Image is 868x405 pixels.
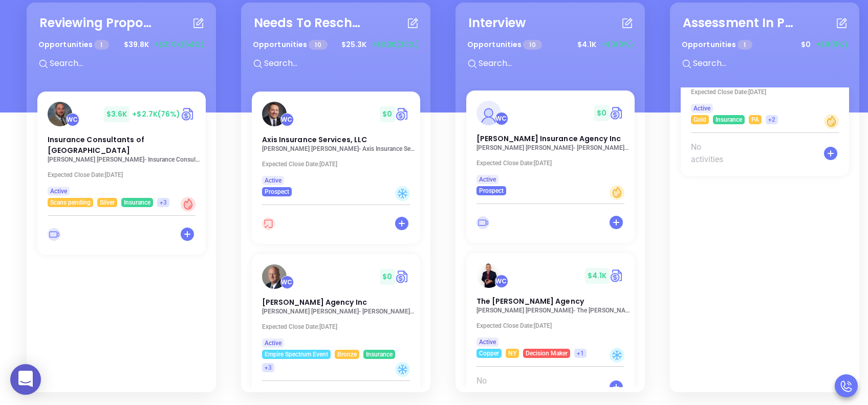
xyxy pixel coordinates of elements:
[104,106,130,122] span: $ 3.6K
[476,263,501,288] img: The Michael Guillen Agency
[693,114,706,125] span: Gold
[50,197,91,208] span: Scans pending
[48,171,201,178] p: Expected Close Date: [DATE]
[670,3,859,392] section: Assessment In Progress
[154,39,204,50] span: +$21.6K (54%)
[824,114,839,129] div: Warm
[262,323,416,330] p: Expected Close Date: [DATE]
[585,268,610,284] span: $ 4.1K
[160,197,167,208] span: +3
[124,197,150,208] span: Insurance
[476,375,521,399] span: No activities
[366,349,393,360] span: Insurance
[395,186,410,201] div: Cold
[395,269,410,284] img: Quote
[262,145,416,152] p: Mike Smith - Axis Insurance Services, LLC
[751,114,759,125] span: PA
[49,57,202,70] input: Search...
[476,322,630,329] p: Expected Close Date: [DATE]
[523,40,541,50] span: 10
[737,40,752,50] span: 1
[798,37,813,53] span: $ 0
[265,337,281,349] span: Active
[479,336,496,348] span: Active
[476,160,630,167] p: Expected Close Date: [DATE]
[265,186,289,197] span: Prospect
[610,185,624,200] div: Warm
[50,186,67,197] span: Active
[94,40,108,50] span: 1
[693,103,710,114] span: Active
[265,175,281,186] span: Active
[337,349,357,360] span: Bronze
[380,106,395,122] span: $ 0
[254,14,366,32] div: Needs To Reschedule
[610,105,624,121] img: Quote
[48,156,201,163] p: Matt Straley - Insurance Consultants of Pittsburgh
[691,141,735,166] span: No activities
[27,3,216,392] section: Reviewing Proposal
[262,264,287,289] img: RG Wright Agency Inc
[476,144,630,151] p: Steve Straub - Straub Insurance Agency Inc
[121,37,151,53] span: $ 39.8K
[683,14,795,32] div: Assessment In Progress
[495,112,508,125] div: Walter Contreras
[262,297,367,307] span: RG Wright Agency Inc
[280,276,294,289] div: Walter Contreras
[816,39,848,50] span: +$0 (0%)
[132,109,180,119] span: +$2.7K (76%)
[181,197,196,212] div: Hot
[37,92,206,207] a: profileWalter Contreras$3.6K+$2.7K(76%)Circle dollarInsurance Consultants of [GEOGRAPHIC_DATA][PE...
[476,101,501,125] img: Straub Insurance Agency Inc
[479,348,499,359] span: Copper
[38,35,109,54] p: Opportunities
[280,113,294,126] div: Walter Contreras
[682,35,752,54] p: Opportunities
[692,57,845,70] input: Search...
[479,185,504,196] span: Prospect
[48,102,72,126] img: Insurance Consultants of Pittsburgh
[39,14,152,32] div: Reviewing Proposal
[265,362,272,373] span: +3
[691,88,844,96] p: Expected Close Date: [DATE]
[252,92,420,196] a: profileWalter Contreras$0Circle dollarAxis Insurance Services, LLC[PERSON_NAME] [PERSON_NAME]- Ax...
[575,37,599,53] span: $ 4.1K
[601,39,633,50] span: +$0 (0%)
[100,197,115,208] span: Silver
[476,296,584,306] span: The Michael Guillen Agency
[526,348,568,359] span: Decision Maker
[395,106,410,122] img: Quote
[395,362,410,377] div: Cold
[468,14,526,32] div: Interview
[478,57,631,70] input: Search...
[768,114,775,125] span: +2
[380,269,395,285] span: $ 0
[466,253,635,358] a: profileWalter Contreras$4.1KCircle dollarThe [PERSON_NAME] Agency[PERSON_NAME] [PERSON_NAME]- The...
[476,307,630,314] p: Michael Guillen - The Michael Guillen Agency
[48,134,144,155] span: Insurance Consultants of Pittsburgh
[715,114,742,125] span: Insurance
[508,348,516,359] span: NY
[262,102,287,126] img: Axis Insurance Services, LLC
[262,308,416,315] p: Andrew M Tehan - RG Wright Agency Inc.
[265,349,328,360] span: Empire Spectrum Event
[339,37,369,53] span: $ 25.3K
[610,348,624,363] div: Cold
[495,275,508,288] div: Walter Contreras
[252,254,420,372] a: profileWalter Contreras$0Circle dollar[PERSON_NAME] Agency Inc[PERSON_NAME] [PERSON_NAME]- [PERSO...
[594,105,609,121] span: $ 0
[455,3,645,392] section: Interview
[262,161,416,168] p: Expected Close Date: [DATE]
[241,3,430,392] section: Needs To Reschedule
[262,134,367,145] span: Axis Insurance Services, LLC
[577,348,584,359] span: +1
[479,174,496,185] span: Active
[467,35,542,54] p: Opportunities
[181,106,196,122] img: Quote
[610,268,624,283] img: Quote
